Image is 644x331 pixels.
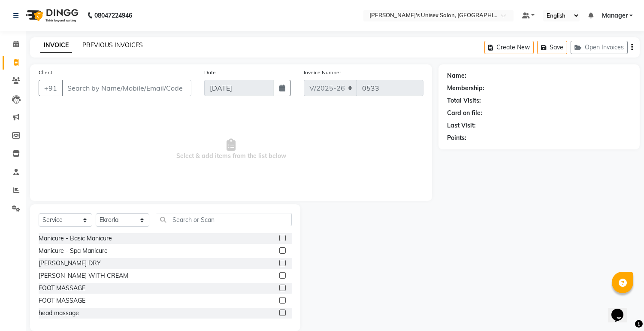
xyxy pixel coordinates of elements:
[571,41,628,54] button: Open Invoices
[39,259,101,268] div: [PERSON_NAME] DRY
[447,134,466,143] div: Points:
[204,69,216,76] label: Date
[39,246,108,255] div: Manicure - Spa Manicure
[608,297,635,322] iframe: chat widget
[39,234,112,243] div: Manicure - Basic Manicure
[156,213,292,226] input: Search or Scan
[39,69,52,76] label: Client
[447,84,484,93] div: Membership:
[447,96,481,105] div: Total Visits:
[39,271,128,280] div: [PERSON_NAME] WITH CREAM
[304,69,341,76] label: Invoice Number
[39,309,79,318] div: head massage
[447,71,466,80] div: Name:
[39,80,63,96] button: +91
[82,41,143,49] a: PREVIOUS INVOICES
[39,284,85,293] div: FOOT MASSAGE
[94,3,132,27] b: 08047224946
[602,11,628,20] span: Manager
[39,106,423,192] span: Select & add items from the list below
[22,3,81,27] img: logo
[447,121,476,130] div: Last Visit:
[484,41,534,54] button: Create New
[39,296,85,305] div: FOOT MASSAGE
[447,109,482,118] div: Card on file:
[537,41,567,54] button: Save
[40,38,72,53] a: INVOICE
[62,80,191,96] input: Search by Name/Mobile/Email/Code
